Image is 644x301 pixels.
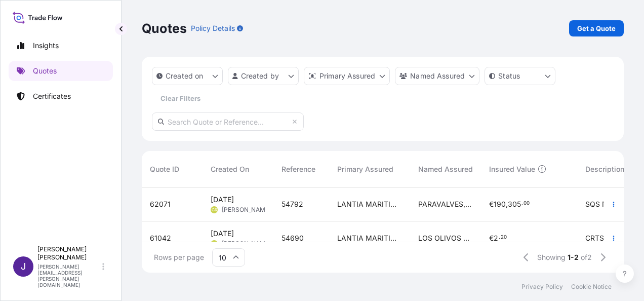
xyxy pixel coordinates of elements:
[9,61,113,81] a: Quotes
[489,201,494,208] span: €
[577,23,616,33] p: Get a Quote
[319,71,375,81] p: Primary Assured
[568,252,579,262] span: 1-2
[395,67,479,85] button: cargoOwner Filter options
[150,199,171,209] span: 62071
[21,261,26,272] span: J
[337,164,393,174] span: Primary Assured
[33,66,57,76] p: Quotes
[569,20,624,36] a: Get a Quote
[37,245,100,261] p: [PERSON_NAME] [PERSON_NAME]
[160,93,200,103] p: Clear Filters
[337,199,402,209] span: LANTIA MARITIMA S.L.
[537,252,566,262] span: Showing
[211,229,234,239] span: [DATE]
[494,235,498,242] span: 2
[418,233,473,243] span: LOS OLIVOS MANAGEMENT LLC
[521,283,563,291] a: Privacy Policy
[281,233,304,243] span: 54690
[152,90,209,106] button: Clear Filters
[150,164,179,174] span: Quote ID
[211,164,249,174] span: Created On
[337,233,402,243] span: LANTIA MARITIMA S.L.
[281,164,315,174] span: Reference
[211,195,234,205] span: [DATE]
[304,67,390,85] button: distributor Filter options
[281,199,303,209] span: 54792
[418,164,473,174] span: Named Assured
[150,233,171,243] span: 61042
[222,206,271,214] span: [PERSON_NAME]
[410,71,465,81] p: Named Assured
[191,23,235,33] p: Policy Details
[418,199,473,209] span: PARAVALVES, S.L.
[501,236,507,239] span: 20
[506,201,508,208] span: ,
[37,264,100,288] p: [PERSON_NAME][EMAIL_ADDRESS][PERSON_NAME][DOMAIN_NAME]
[581,252,592,262] span: of 2
[498,71,520,81] p: Status
[489,235,494,242] span: €
[152,112,304,131] input: Search Quote or Reference...
[9,86,113,106] a: Certificates
[228,67,299,85] button: createdBy Filter options
[521,202,523,205] span: .
[9,35,113,56] a: Insights
[142,20,187,36] p: Quotes
[33,91,71,101] p: Certificates
[33,41,59,51] p: Insights
[489,164,535,174] span: Insured Value
[212,205,217,215] span: GR
[508,201,521,208] span: 305
[524,202,530,205] span: 00
[571,283,612,291] a: Cookie Notice
[494,201,506,208] span: 190
[152,67,223,85] button: createdOn Filter options
[222,240,271,248] span: [PERSON_NAME]
[166,71,204,81] p: Created on
[154,252,204,262] span: Rows per page
[499,236,500,239] span: .
[241,71,279,81] p: Created by
[485,67,555,85] button: certificateStatus Filter options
